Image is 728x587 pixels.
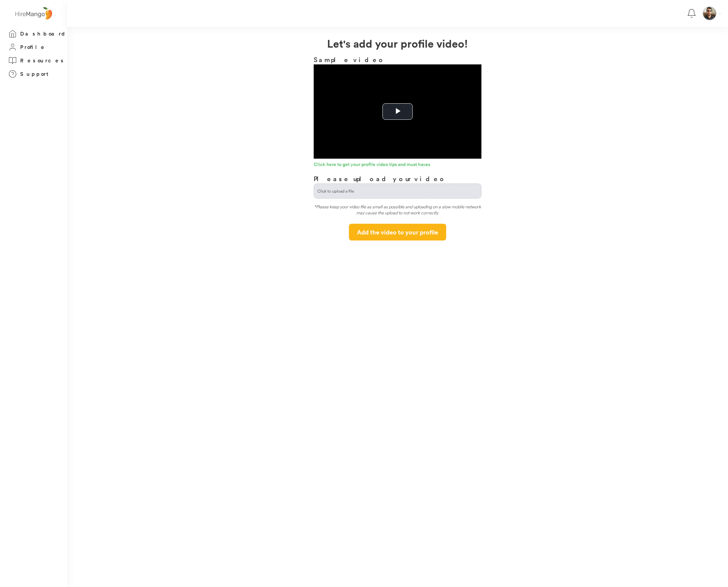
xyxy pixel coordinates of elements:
[20,43,46,51] h3: Profile
[314,162,481,169] a: Click here to get your profile video tips and must haves
[349,224,446,241] button: Add the video to your profile
[314,55,481,64] h3: Sample video
[314,64,481,159] div: Video Player
[67,35,728,51] h2: Let's add your profile video!
[703,7,716,20] img: 1568986400320
[20,70,52,78] h3: Support
[719,13,721,14] img: Vector
[314,174,446,183] h3: Please upload your video
[13,6,54,21] img: logo%20-%20hiremango%20gray.png
[20,56,65,65] h3: Resources
[20,30,67,38] h3: Dashboard
[314,204,481,219] div: *Please keep your video file as small as possible and uploading on a slow mobile network may caus...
